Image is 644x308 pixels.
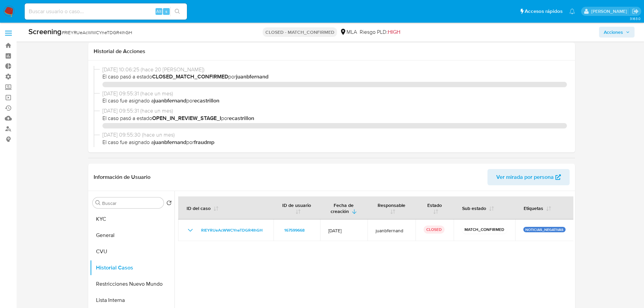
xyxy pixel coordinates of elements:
span: Riesgo PLD: [360,28,400,36]
button: KYC [90,211,174,227]
button: CVU [90,243,174,260]
h1: Información de Usuario [94,174,150,181]
button: General [90,227,174,243]
input: Buscar [102,200,161,206]
p: nicolas.tyrkiel@mercadolibre.com [591,8,629,15]
span: Ver mirada por persona [496,169,554,185]
button: Restricciones Nuevo Mundo [90,276,174,292]
button: Buscar [95,200,101,206]
button: Ver mirada por persona [487,169,570,185]
b: Screening [28,26,62,37]
a: Salir [632,8,639,15]
span: Acciones [604,27,623,38]
button: Acciones [599,27,635,38]
span: Accesos rápidos [525,8,563,15]
span: s [165,8,167,15]
a: Notificaciones [569,8,575,14]
span: HIGH [388,28,400,36]
span: Alt [156,8,162,15]
button: Volver al orden por defecto [166,200,172,208]
button: search-icon [170,7,184,16]
p: CLOSED - MATCH_CONFIRMED [263,27,337,37]
input: Buscar usuario o caso... [25,7,187,16]
button: Historial Casos [90,260,174,276]
div: MLA [340,28,357,36]
span: # RIEYRUeAcWWCYneTDGR4IhGH [62,29,132,36]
